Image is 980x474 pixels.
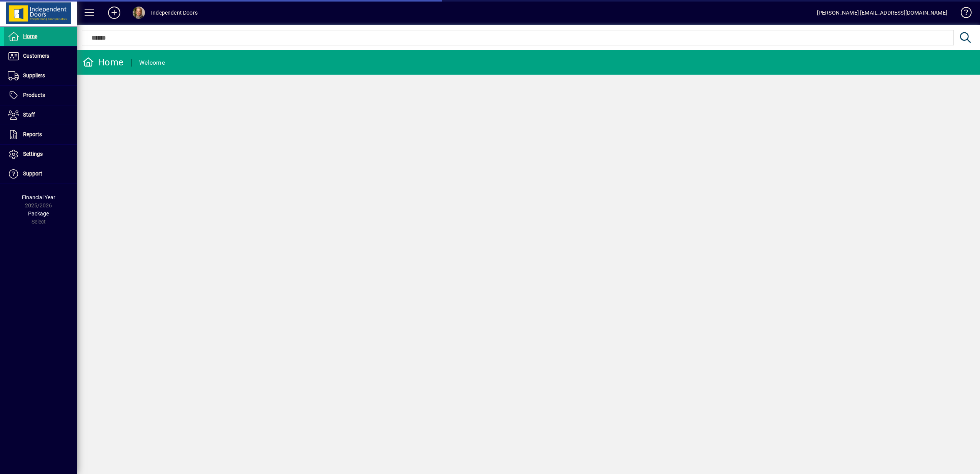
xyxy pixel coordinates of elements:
[4,164,77,184] a: Support
[4,145,77,164] a: Settings
[4,66,77,85] a: Suppliers
[23,170,42,177] span: Support
[4,47,77,66] a: Customers
[28,210,49,217] span: Package
[23,112,35,118] span: Staff
[139,57,165,69] div: Welcome
[23,33,37,39] span: Home
[23,151,43,157] span: Settings
[4,86,77,105] a: Products
[23,53,49,59] span: Customers
[151,7,198,19] div: Independent Doors
[22,194,55,200] span: Financial Year
[102,6,126,20] button: Add
[4,125,77,144] a: Reports
[23,131,42,137] span: Reports
[83,56,123,68] div: Home
[4,105,77,125] a: Staff
[23,72,45,78] span: Suppliers
[817,7,947,19] div: [PERSON_NAME] [EMAIL_ADDRESS][DOMAIN_NAME]
[126,6,151,20] button: Profile
[955,2,970,27] a: Knowledge Base
[23,92,45,98] span: Products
